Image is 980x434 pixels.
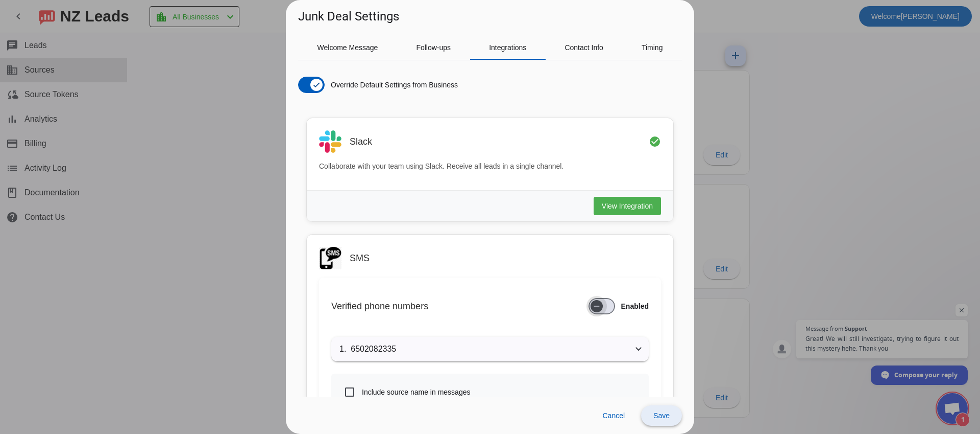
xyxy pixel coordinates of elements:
[641,405,682,426] button: Save
[329,80,458,90] label: Override Default Settings from Business
[489,44,526,51] span: Integrations
[319,130,341,153] img: Slack
[350,253,370,263] h3: SMS
[350,136,372,147] h3: Slack
[649,135,661,148] mat-icon: check_circle
[642,44,663,51] span: Timing
[594,197,661,215] button: View Integration
[331,301,428,311] h3: Verified phone numbers
[416,44,451,51] span: Follow-ups
[331,337,649,361] mat-expansion-panel-header: 1. 6502082335
[565,44,603,51] span: Contact Info
[621,302,649,310] strong: Enabled
[653,412,670,420] span: Save
[298,8,399,25] h1: Junk Deal Settings
[339,343,628,355] mat-panel-title: 1. 6502082335
[360,387,470,397] label: Include source name in messages
[319,247,341,269] img: SMS
[602,412,625,420] span: Cancel
[317,44,378,51] span: Welcome Message
[319,161,661,172] p: Collaborate with your team using Slack. Receive all leads in a single channel.
[594,405,633,426] button: Cancel
[602,201,653,211] span: View Integration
